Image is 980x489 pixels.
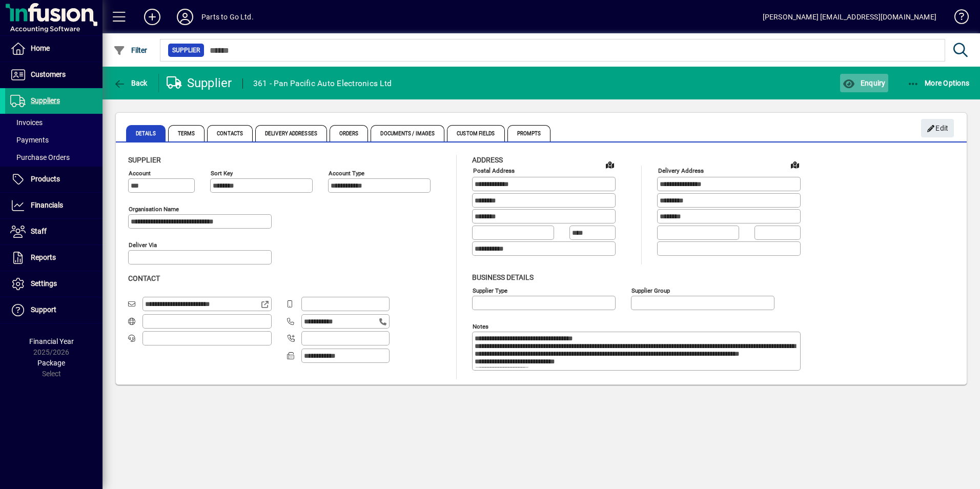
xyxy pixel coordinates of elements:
[5,219,103,244] a: Staff
[787,156,803,173] a: View on map
[5,167,103,192] a: Products
[507,125,551,141] span: Prompts
[921,119,954,137] button: Edit
[843,79,885,87] span: Enquiry
[128,156,161,164] span: Supplier
[31,305,56,314] span: Support
[5,245,103,271] a: Reports
[5,193,103,218] a: Financials
[126,125,166,141] span: Details
[10,153,70,161] span: Purchase Orders
[763,9,936,25] div: [PERSON_NAME] [EMAIL_ADDRESS][DOMAIN_NAME]
[5,62,103,88] a: Customers
[31,201,63,209] span: Financials
[113,46,148,54] span: Filter
[840,74,888,92] button: Enquiry
[129,241,157,249] mat-label: Deliver via
[136,8,169,26] button: Add
[5,114,103,131] a: Invoices
[5,297,103,323] a: Support
[10,136,49,144] span: Payments
[371,125,444,141] span: Documents / Images
[447,125,504,141] span: Custom Fields
[10,118,43,127] span: Invoices
[207,125,253,141] span: Contacts
[31,279,57,288] span: Settings
[113,79,148,87] span: Back
[602,156,618,173] a: View on map
[907,79,970,87] span: More Options
[31,227,47,235] span: Staff
[31,96,60,105] span: Suppliers
[947,2,967,35] a: Knowledge Base
[172,45,200,55] span: Supplier
[253,75,392,92] div: 361 - Pan Pacific Auto Electronics Ltd
[211,170,233,177] mat-label: Sort key
[168,125,205,141] span: Terms
[29,337,74,345] span: Financial Year
[31,175,60,183] span: Products
[473,322,488,330] mat-label: Notes
[5,131,103,149] a: Payments
[473,287,507,294] mat-label: Supplier type
[472,156,503,164] span: Address
[330,125,369,141] span: Orders
[631,287,670,294] mat-label: Supplier group
[111,74,150,92] button: Back
[255,125,327,141] span: Delivery Addresses
[472,273,534,281] span: Business details
[169,8,201,26] button: Profile
[5,149,103,166] a: Purchase Orders
[37,359,65,367] span: Package
[111,41,150,59] button: Filter
[201,9,254,25] div: Parts to Go Ltd.
[129,206,179,213] mat-label: Organisation name
[5,36,103,62] a: Home
[905,74,972,92] button: More Options
[103,74,159,92] app-page-header-button: Back
[31,44,50,52] span: Home
[31,70,66,78] span: Customers
[167,75,232,91] div: Supplier
[128,274,160,282] span: Contact
[329,170,364,177] mat-label: Account Type
[927,120,949,137] span: Edit
[129,170,151,177] mat-label: Account
[31,253,56,261] span: Reports
[5,271,103,297] a: Settings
